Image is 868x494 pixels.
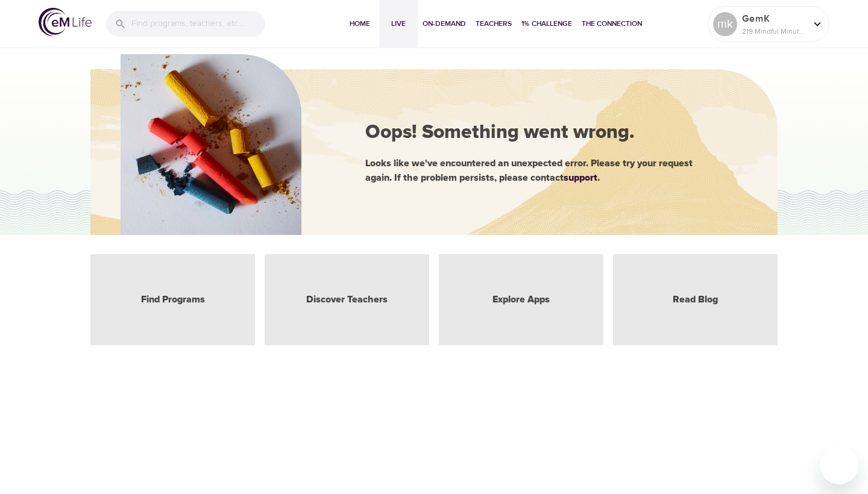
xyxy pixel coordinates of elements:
a: Discover Teachers [306,293,388,307]
span: Live [384,17,413,30]
div: Looks like we've encountered an unexpected error. Please try your request again. If the problem p... [365,156,739,185]
div: Oops! Something went wrong. [365,119,739,147]
p: 219 Mindful Minutes [742,26,806,37]
input: Find programs, teachers, etc... [131,11,265,37]
span: The Connection [582,17,642,30]
a: Read Blog [673,293,718,307]
img: hero [121,54,301,235]
span: On-Demand [423,17,466,30]
a: Explore Apps [492,293,550,307]
span: 1% Challenge [521,17,572,30]
div: mk [713,12,737,36]
a: support [564,173,597,183]
a: Find Programs [141,293,205,307]
span: Teachers [476,17,512,30]
iframe: Button to launch messaging window [820,446,858,484]
p: GemK [742,11,806,26]
img: logo [39,8,92,36]
span: Home [345,17,374,30]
